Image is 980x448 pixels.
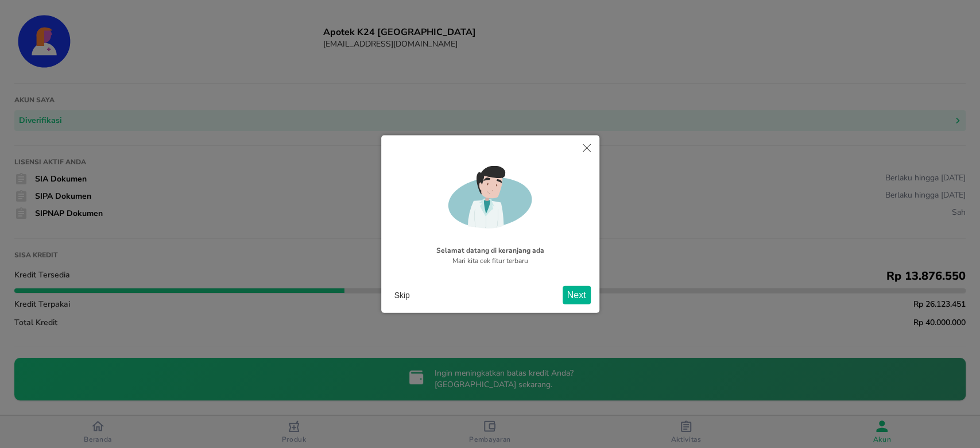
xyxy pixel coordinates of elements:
button: Next [563,285,591,304]
button: Close [574,136,599,163]
p: Selamat datang di keranjang ada [396,235,585,255]
p: Mari kita cek fitur terbaru [396,255,585,265]
img: Pharmacy [446,166,535,232]
button: Skip [390,286,415,303]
